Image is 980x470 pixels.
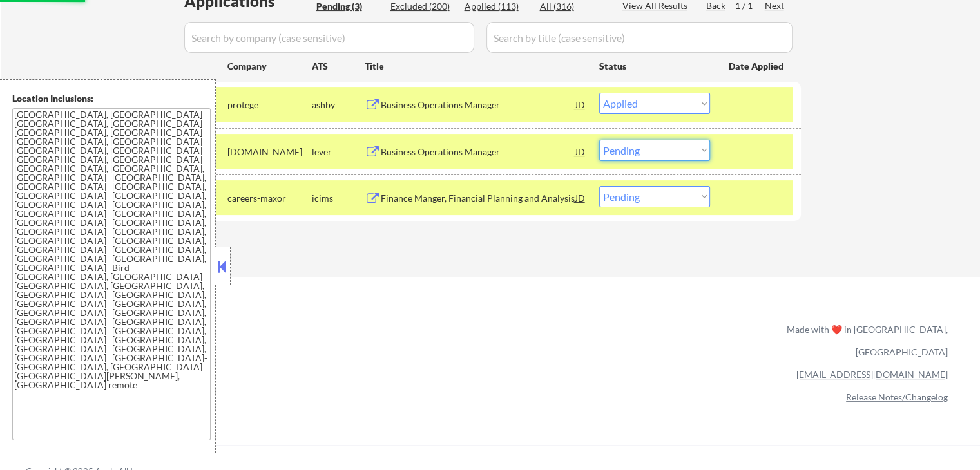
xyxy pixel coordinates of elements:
[796,369,948,380] a: [EMAIL_ADDRESS][DOMAIN_NAME]
[729,60,785,73] div: Date Applied
[381,146,575,158] div: Business Operations Manager
[574,186,587,209] div: JD
[227,99,312,111] div: protege
[574,93,587,116] div: JD
[381,99,575,111] div: Business Operations Manager
[227,60,312,73] div: Company
[312,60,365,73] div: ATS
[599,54,710,77] div: Status
[312,192,365,205] div: icims
[227,146,312,158] div: [DOMAIN_NAME]
[782,318,948,363] div: Made with ❤️ in [GEOGRAPHIC_DATA], [GEOGRAPHIC_DATA]
[184,22,474,53] input: Search by company (case sensitive)
[312,99,365,111] div: ashby
[381,192,575,205] div: Finance Manger, Financial Planning and Analysis
[486,22,793,53] input: Search by title (case sensitive)
[365,60,587,73] div: Title
[26,336,517,350] a: Refer & earn free applications 👯‍♀️
[574,140,587,163] div: JD
[12,92,211,105] div: Location Inclusions:
[312,146,365,158] div: lever
[227,192,312,205] div: careers-maxor
[846,391,948,402] a: Release Notes/Changelog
